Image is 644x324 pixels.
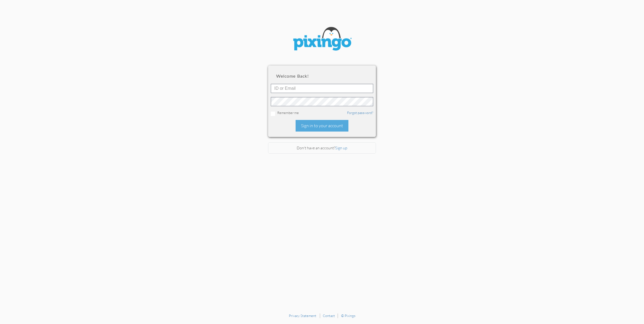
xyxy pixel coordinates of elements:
div: Remember me [271,110,373,116]
a: Privacy Statement [289,313,316,318]
h2: Welcome back! [276,74,368,78]
a: Contact [323,313,335,318]
a: Forgot password? [347,111,373,115]
a: Sign up [335,146,347,150]
div: Don't have an account? [268,142,376,154]
img: pixingo logo [290,24,354,55]
div: Sign in to your account [296,120,348,132]
input: ID or Email [271,84,373,93]
a: © Pixingo [341,313,355,318]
